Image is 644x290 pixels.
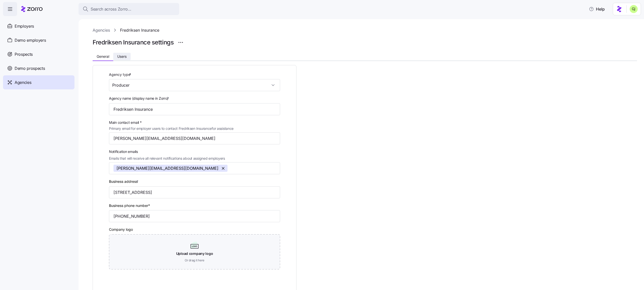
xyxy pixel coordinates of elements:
[3,47,74,61] a: Prospects
[3,33,74,47] a: Demo employers
[109,149,225,154] span: Notification emails
[15,65,45,72] span: Demo prospects
[117,55,127,58] span: Users
[109,156,225,161] span: Emails that will receive all relevant notifications about assigned employers
[3,75,74,89] a: Agencies
[79,3,179,15] button: Search across Zorro...
[15,79,31,86] span: Agencies
[585,4,609,14] button: Help
[93,38,174,46] h1: Fredriksen Insurance settings
[109,210,280,222] input: Phone number
[15,37,46,43] span: Demo employers
[109,132,280,144] input: Type contact email
[15,23,34,29] span: Employers
[15,51,33,57] span: Prospects
[109,79,280,91] input: Select agency type
[117,165,218,172] span: [PERSON_NAME][EMAIL_ADDRESS][DOMAIN_NAME]
[109,120,234,125] span: Main contact email *
[109,227,133,232] label: Company logo
[109,179,139,184] label: Business address
[109,103,280,115] input: Type agency name
[109,72,132,77] label: Agency type
[91,6,131,12] span: Search across Zorro...
[97,55,109,58] span: General
[109,96,168,101] span: Agency name (display name in Zorro)
[93,27,110,33] a: Agencies
[109,186,280,198] input: Agency business address
[109,203,150,208] label: Business phone number*
[109,126,234,131] span: Primary email for employer users to contact Fredriksen Insurance for assistance
[3,61,74,75] a: Demo prospects
[589,6,605,12] span: Help
[3,19,74,33] a: Employers
[630,5,638,13] img: b91c5c9db8bb9f3387758c2d7cf845d3
[120,27,159,33] a: Fredriksen Insurance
